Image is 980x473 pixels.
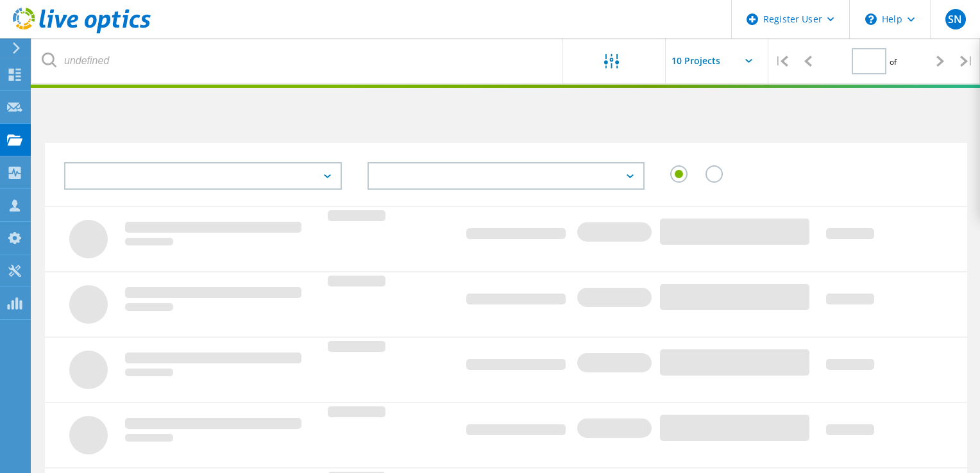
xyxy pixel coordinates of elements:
div: | [768,38,795,84]
div: | [954,38,980,84]
span: SN [948,14,962,24]
a: Live Optics Dashboard [13,27,151,36]
span: of [890,56,897,67]
svg: \n [865,13,877,25]
input: undefined [32,38,564,83]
